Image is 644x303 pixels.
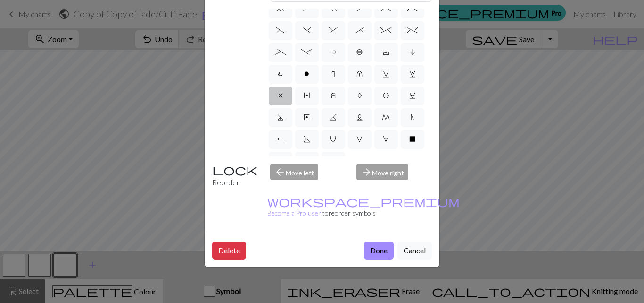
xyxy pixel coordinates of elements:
span: V [356,135,363,143]
span: w [409,70,416,78]
small: to reorder symbols [267,198,460,217]
span: L [356,113,363,121]
button: Done [364,242,394,260]
span: % [407,26,418,34]
span: a [330,48,337,56]
span: B [383,92,389,99]
span: r [331,70,335,78]
span: S [304,135,310,143]
span: A [357,92,362,99]
span: c [383,48,389,56]
span: _ [275,48,286,56]
span: ( [276,26,285,34]
span: K [330,113,337,121]
span: U [330,135,336,143]
span: W [383,135,389,143]
span: X [409,135,415,143]
span: l [278,70,283,78]
span: - [301,48,312,56]
span: z [331,92,336,99]
span: R [277,135,284,143]
span: & [329,26,338,34]
span: u [356,70,363,78]
span: v [383,70,389,78]
span: ) [303,26,311,34]
a: Become a Pro user [267,198,460,217]
span: C [409,92,416,99]
span: x [278,92,283,99]
span: b [356,48,363,56]
button: Delete [212,242,246,260]
span: y [304,92,310,99]
span: D [277,113,284,121]
span: o [304,70,309,78]
span: M [382,113,390,121]
button: Cancel [397,242,432,260]
span: i [410,48,415,56]
span: N [411,113,414,121]
span: workspace_premium [267,195,460,208]
span: ^ [380,26,391,34]
div: Reorder [206,164,264,188]
span: E [304,113,310,121]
